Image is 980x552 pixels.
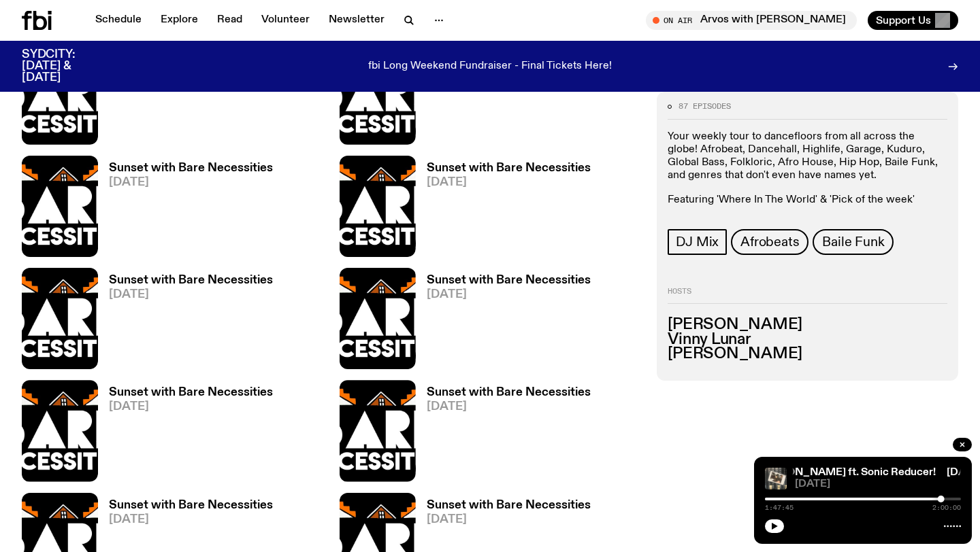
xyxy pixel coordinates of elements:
a: Sunset with Bare Necessities[DATE] [98,50,273,144]
a: [DATE] Lunch with [PERSON_NAME] ft. Sonic Reducer! [661,467,936,478]
span: 87 episodes [679,103,731,110]
img: Bare Necessities [22,43,98,144]
a: Sunset with Bare Necessities[DATE] [98,275,273,369]
span: [DATE] [109,177,273,188]
img: Bare Necessities [340,43,416,144]
a: Afrobeats [731,229,808,255]
a: Volunteer [253,11,318,30]
h3: Sunset with Bare Necessities [109,162,273,174]
h3: Sunset with Bare Necessities [427,387,591,398]
span: DJ Mix [676,235,719,249]
img: Bare Necessities [340,268,416,369]
span: Baile Funk [822,235,884,249]
span: Support Us [876,14,931,27]
span: [DATE] [427,177,591,188]
h3: Sunset with Bare Necessities [109,387,273,398]
a: Sunset with Bare Necessities[DATE] [98,162,273,257]
span: [DATE] [427,289,591,300]
span: [DATE] [427,514,591,525]
button: On AirArvos with [PERSON_NAME] [646,11,857,30]
img: Bare Necessities [340,156,416,257]
p: fbi Long Weekend Fundraiser - Final Tickets Here! [368,61,612,73]
span: 2:00:00 [932,504,961,511]
a: Sunset with Bare Necessities[DATE] [416,50,591,144]
h3: [PERSON_NAME] [668,317,947,332]
img: Bare Necessities [340,380,416,481]
h2: Hosts [668,288,947,304]
img: A polaroid of Ella Avni in the studio on top of the mixer which is also located in the studio. [765,468,787,489]
a: Explore [152,11,206,30]
button: Support Us [868,11,958,30]
span: [DATE] [795,479,961,489]
h3: Sunset with Bare Necessities [109,275,273,286]
h3: Sunset with Bare Necessities [427,500,591,511]
a: Newsletter [321,11,393,30]
a: Read [209,11,250,30]
img: Bare Necessities [22,156,98,257]
a: Sunset with Bare Necessities[DATE] [416,275,591,369]
a: Baile Funk [813,229,894,255]
a: Sunset with Bare Necessities[DATE] [416,387,591,481]
a: Sunset with Bare Necessities[DATE] [98,387,273,481]
h3: [PERSON_NAME] [668,347,947,362]
a: DJ Mix [668,229,727,255]
span: [DATE] [109,401,273,413]
span: [DATE] [109,514,273,525]
h3: Vinny Lunar [668,332,947,347]
span: 1:47:45 [765,504,794,511]
p: Featuring 'Where In The World' & 'Pick of the week' [668,194,947,207]
span: [DATE] [109,289,273,300]
h3: Sunset with Bare Necessities [427,275,591,286]
h3: Sunset with Bare Necessities [109,500,273,511]
a: Sunset with Bare Necessities[DATE] [416,162,591,257]
h3: SYDCITY: [DATE] & [DATE] [22,49,109,84]
span: [DATE] [427,401,591,413]
img: Bare Necessities [22,268,98,369]
p: Your weekly tour to dancefloors from all across the globe! Afrobeat, Dancehall, Highlife, Garage,... [668,131,947,183]
img: Bare Necessities [22,380,98,481]
span: Afrobeats [740,235,799,249]
a: Schedule [87,11,150,30]
h3: Sunset with Bare Necessities [427,162,591,174]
